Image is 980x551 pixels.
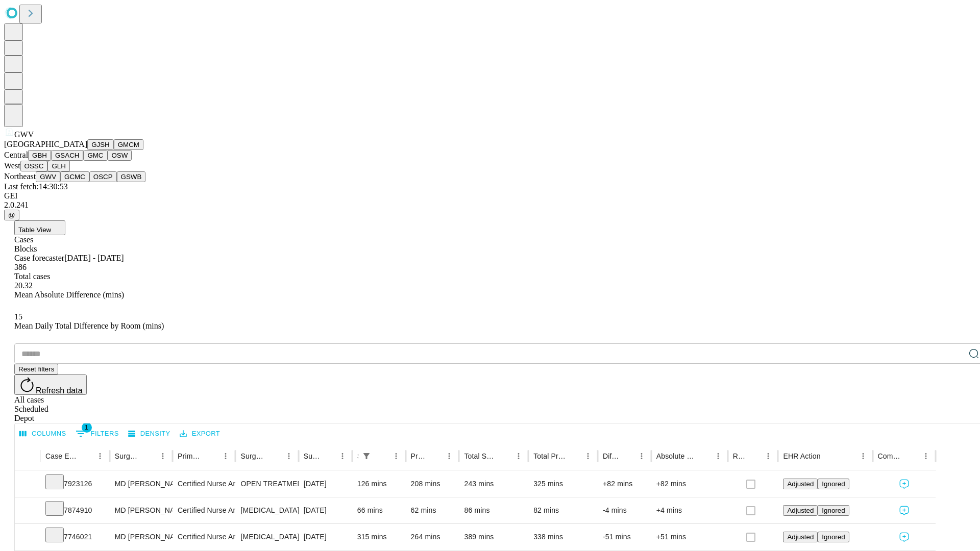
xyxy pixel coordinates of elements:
[14,364,58,374] button: Reset filters
[783,505,818,516] button: Adjusted
[533,497,593,523] div: 82 mins
[428,449,442,463] button: Sort
[14,321,164,330] span: Mean Daily Total Difference by Room (mins)
[711,449,725,463] button: Menu
[87,139,114,150] button: GJSH
[18,365,54,373] span: Reset filters
[878,452,903,460] div: Comments
[581,449,595,463] button: Menu
[178,524,230,550] div: Certified Nurse Anesthetist
[533,452,566,460] div: Total Predicted Duration
[822,533,845,541] span: Ignored
[45,524,105,550] div: 7746021
[108,150,132,161] button: OSW
[818,505,849,516] button: Ignored
[36,386,83,395] span: Refresh data
[359,449,374,463] button: Show filters
[511,449,526,463] button: Menu
[919,449,933,463] button: Menu
[304,452,320,460] div: Surgery Date
[603,524,646,550] div: -51 mins
[4,182,68,191] span: Last fetch: 14:30:53
[60,171,89,182] button: GCMC
[533,524,593,550] div: 338 mins
[787,507,814,514] span: Adjusted
[656,497,723,523] div: +4 mins
[82,422,92,433] span: 1
[156,449,170,463] button: Menu
[20,502,35,520] button: Expand
[282,449,296,463] button: Menu
[93,449,107,463] button: Menu
[141,449,156,463] button: Sort
[411,497,454,523] div: 62 mins
[818,532,849,542] button: Ignored
[36,171,60,182] button: GWV
[359,449,374,463] div: 1 active filter
[14,272,50,281] span: Total cases
[17,426,69,442] button: Select columns
[51,150,83,161] button: GSACH
[464,452,496,460] div: Total Scheduled Duration
[79,449,93,463] button: Sort
[733,452,746,460] div: Resolved in EHR
[20,161,48,171] button: OSSC
[656,524,723,550] div: +51 mins
[240,497,293,523] div: [MEDICAL_DATA] PLACEMENT [MEDICAL_DATA]
[204,449,218,463] button: Sort
[45,471,105,497] div: 7923126
[14,312,22,321] span: 15
[656,452,696,460] div: Absolute Difference
[620,449,634,463] button: Sort
[73,425,121,442] button: Show filters
[411,471,454,497] div: 208 mins
[787,533,814,541] span: Adjusted
[375,449,389,463] button: Sort
[14,281,33,290] span: 20.32
[783,452,820,460] div: EHR Action
[4,151,28,159] span: Central
[4,161,20,170] span: West
[115,471,167,497] div: MD [PERSON_NAME] [PERSON_NAME] Md
[321,449,335,463] button: Sort
[117,171,146,182] button: GSWB
[856,449,870,463] button: Menu
[47,161,69,171] button: GLH
[83,150,107,161] button: GMC
[20,529,35,546] button: Expand
[389,449,403,463] button: Menu
[18,226,51,234] span: Table View
[697,449,711,463] button: Sort
[115,497,167,523] div: MD [PERSON_NAME] [PERSON_NAME] Md
[177,426,223,442] button: Export
[533,471,593,497] div: 325 mins
[14,130,34,139] span: GWV
[20,475,35,493] button: Expand
[442,449,456,463] button: Menu
[822,507,845,514] span: Ignored
[4,201,976,210] div: 2.0.241
[411,452,427,460] div: Predicted In Room Duration
[126,426,173,442] button: Density
[656,471,723,497] div: +82 mins
[304,524,347,550] div: [DATE]
[822,480,845,488] span: Ignored
[267,449,282,463] button: Sort
[4,172,36,181] span: Northeast
[14,254,64,262] span: Case forecaster
[45,497,105,523] div: 7874910
[4,210,19,220] button: @
[115,452,140,460] div: Surgeon Name
[8,211,15,219] span: @
[357,497,401,523] div: 66 mins
[783,532,818,542] button: Adjusted
[304,497,347,523] div: [DATE]
[603,497,646,523] div: -4 mins
[464,524,523,550] div: 389 mins
[411,524,454,550] div: 264 mins
[634,449,649,463] button: Menu
[4,191,976,201] div: GEI
[240,471,293,497] div: OPEN TREATMENT ANTERIOR PELVIC RING FRACTURE
[822,449,836,463] button: Sort
[45,452,78,460] div: Case Epic Id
